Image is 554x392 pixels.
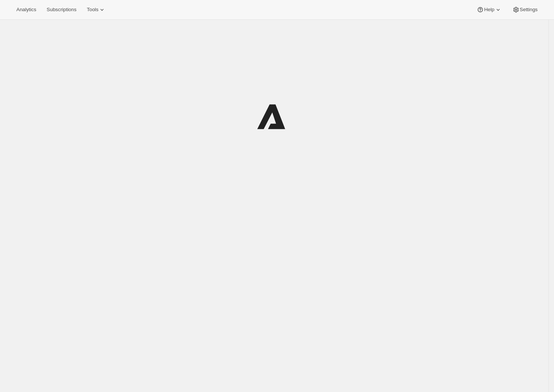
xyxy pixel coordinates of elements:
button: Subscriptions [42,4,81,15]
span: Help [484,7,494,13]
span: Tools [87,7,98,13]
span: Analytics [16,7,36,13]
span: Settings [520,7,538,13]
button: Settings [508,4,542,15]
span: Subscriptions [47,7,76,13]
button: Analytics [12,4,41,15]
button: Help [472,4,506,15]
button: Tools [82,4,110,15]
